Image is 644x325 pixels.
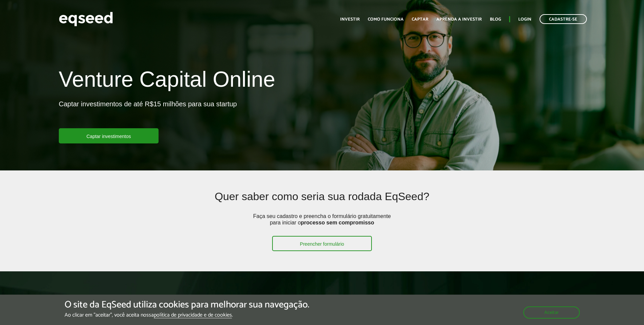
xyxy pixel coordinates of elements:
img: EqSeed [59,10,113,28]
a: Cadastre-se [540,14,587,24]
a: Investir [340,17,360,22]
p: Ao clicar em "aceitar", você aceita nossa . [65,312,309,318]
p: Faça seu cadastro e preencha o formulário gratuitamente para iniciar o [251,213,393,236]
a: Blog [490,17,501,22]
a: Captar [412,17,428,22]
p: Captar investimentos de até R$15 milhões para sua startup [59,100,237,128]
a: Captar investimentos [59,128,159,143]
a: Login [518,17,531,22]
strong: processo sem compromisso [301,220,374,225]
a: Preencher formulário [272,236,372,251]
a: Como funciona [368,17,404,22]
h2: Quer saber como seria sua rodada EqSeed? [112,191,531,213]
button: Aceitar [523,306,580,319]
a: Aprenda a investir [436,17,482,22]
a: política de privacidade e de cookies [154,313,232,318]
h5: O site da EqSeed utiliza cookies para melhorar sua navegação. [65,300,309,310]
h1: Venture Capital Online [59,67,275,94]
